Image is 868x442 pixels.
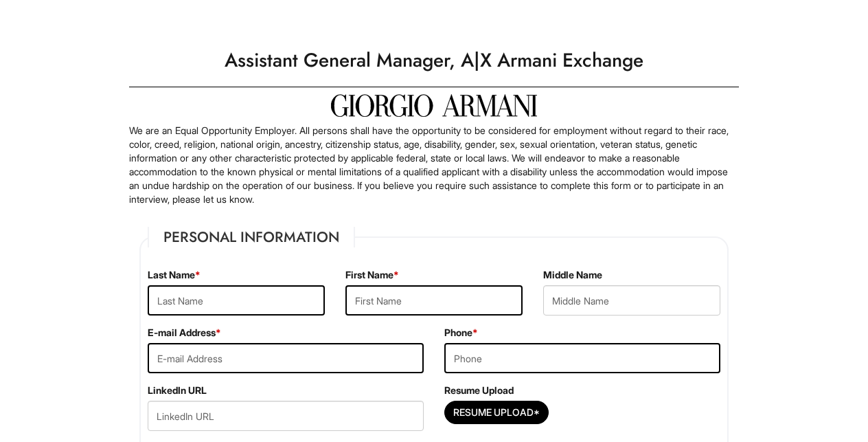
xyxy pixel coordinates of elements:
button: Resume Upload*Resume Upload* [444,401,549,424]
input: Middle Name [543,285,720,316]
h1: Assistant General Manager, A|X Armani Exchange [122,41,746,80]
label: Resume Upload [444,384,514,397]
label: Last Name [148,268,201,282]
label: LinkedIn URL [148,384,207,397]
label: First Name [345,268,399,282]
legend: Personal Information [148,227,355,247]
label: E-mail Address [148,326,221,340]
p: We are an Equal Opportunity Employer. All persons shall have the opportunity to be considered for... [129,124,739,206]
input: LinkedIn URL [148,401,424,431]
input: Phone [444,343,720,373]
input: Last Name [148,285,325,316]
label: Middle Name [543,268,602,282]
input: First Name [345,285,523,316]
img: Giorgio Armani [331,94,537,117]
label: Phone [444,326,478,340]
input: E-mail Address [148,343,424,373]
